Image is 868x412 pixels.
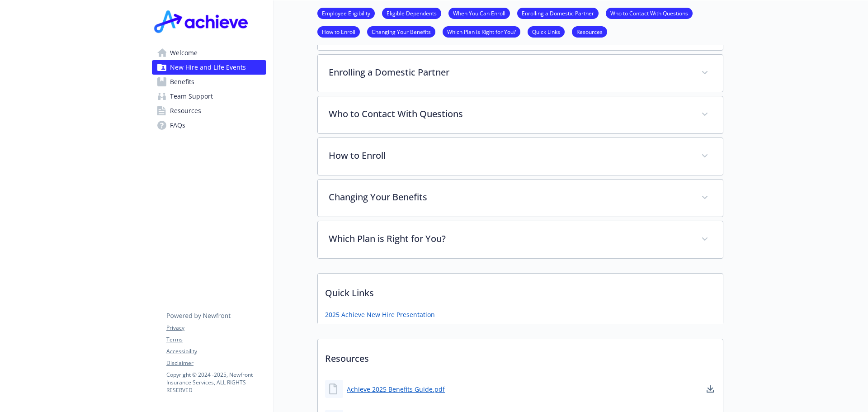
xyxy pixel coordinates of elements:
a: Quick Links [528,27,565,36]
a: download document [705,384,716,394]
a: Resources [572,27,607,36]
p: Changing Your Benefits [329,190,690,204]
div: Which Plan is Right for You? [318,221,723,258]
a: Accessibility [166,347,266,355]
a: Disclaimer [166,359,266,367]
div: How to Enroll [318,138,723,175]
a: Resources [152,104,266,118]
div: Who to Contact With Questions [318,96,723,133]
span: Resources [170,104,201,118]
p: Which Plan is Right for You? [329,232,690,246]
a: Eligible Dependents [382,9,441,17]
a: 2025 Achieve New Hire Presentation [325,310,435,319]
span: FAQs [170,118,185,133]
a: Changing Your Benefits [367,27,435,36]
a: How to Enroll [317,27,360,36]
a: When You Can Enroll [448,9,510,17]
a: Privacy [166,324,266,332]
a: Which Plan is Right for You? [443,27,520,36]
span: Welcome [170,46,198,60]
a: Enrolling a Domestic Partner [517,9,599,17]
p: Copyright © 2024 - 2025 , Newfront Insurance Services, ALL RIGHTS RESERVED [166,371,266,394]
div: Changing Your Benefits [318,180,723,217]
a: Team Support [152,89,266,104]
p: Enrolling a Domestic Partner [329,66,690,79]
p: How to Enroll [329,149,690,162]
a: Achieve 2025 Benefits Guide.pdf [347,384,445,394]
a: Welcome [152,46,266,60]
div: Enrolling a Domestic Partner [318,55,723,92]
a: Terms [166,336,266,344]
a: Employee Eligibility [317,9,375,17]
p: Quick Links [318,274,723,307]
a: Who to Contact With Questions [606,9,693,17]
span: Team Support [170,89,213,104]
span: New Hire and Life Events [170,60,246,75]
a: Benefits [152,75,266,89]
p: Resources [318,339,723,373]
a: New Hire and Life Events [152,60,266,75]
a: FAQs [152,118,266,133]
span: Benefits [170,75,194,89]
p: Who to Contact With Questions [329,107,690,121]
